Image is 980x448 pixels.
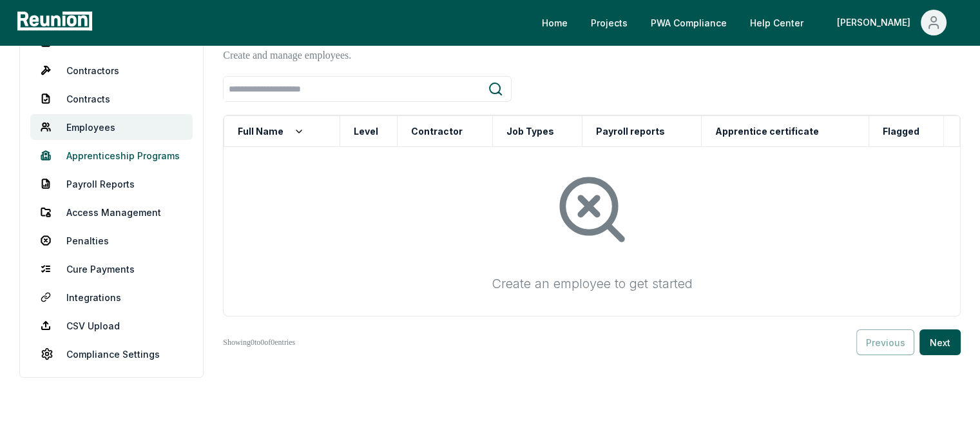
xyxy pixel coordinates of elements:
a: Help Center [740,10,814,35]
button: Contractor [408,119,465,144]
a: PWA Compliance [640,10,737,35]
a: CSV Upload [30,313,193,338]
p: Showing 0 to 0 of 0 entries [223,336,295,349]
a: Compliance Settings [30,341,193,367]
a: Cure Payments [30,256,193,282]
button: Payroll reports [593,119,668,144]
a: Projects [581,10,638,35]
a: Contractors [30,57,193,83]
div: [PERSON_NAME] [837,10,916,35]
a: Home [532,10,578,35]
a: Access Management [30,199,193,225]
button: Job Types [504,119,557,144]
a: Penalties [30,228,193,253]
button: Next [919,329,961,355]
button: [PERSON_NAME] [827,10,957,35]
button: Level [351,119,381,144]
button: Full Name [235,119,307,144]
a: Payroll Reports [30,171,193,197]
a: Employees [30,114,193,140]
button: Apprentice certificate [713,119,821,144]
a: Apprenticeship Programs [30,142,193,168]
div: Create an employee to get started [437,275,747,293]
a: Contracts [30,86,193,112]
nav: Main [532,10,967,35]
button: Flagged [880,119,922,144]
p: Create and manage employees. [223,48,351,63]
a: Integrations [30,284,193,310]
